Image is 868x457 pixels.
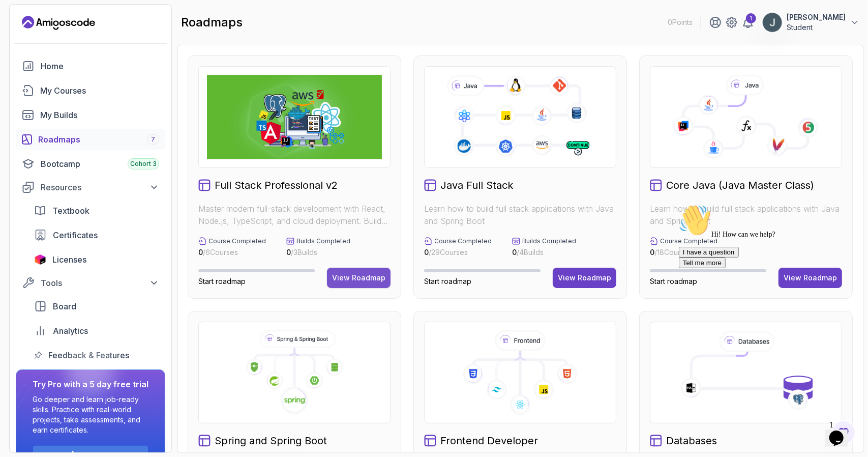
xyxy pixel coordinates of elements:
span: 0 [286,248,291,256]
span: Textbook [52,205,89,217]
a: feedback [28,345,165,365]
p: Learn how to build full stack applications with Java and Spring Boot [424,203,616,227]
a: board [28,296,165,317]
a: builds [16,105,165,125]
a: roadmaps [16,129,165,150]
p: 0 Points [668,17,693,27]
div: View Roadmap [558,273,611,283]
a: licenses [28,249,165,270]
span: Start roadmap [650,277,697,285]
p: / 4 Builds [512,247,576,258]
h2: Spring and Spring Boot [215,434,327,448]
div: Bootcamp [41,158,159,170]
img: :wave: [4,4,37,37]
span: Hi! How can we help? [4,31,101,38]
span: Feedback & Features [48,349,129,361]
span: Certificates [53,229,98,241]
span: Start roadmap [424,277,471,285]
button: Resources [16,178,165,196]
span: Board [53,300,76,312]
div: My Courses [40,84,159,97]
div: Roadmaps [38,133,159,146]
a: analytics [28,321,165,341]
iframe: chat widget [825,416,858,447]
a: courses [16,80,165,101]
button: Tell me more [4,58,51,68]
p: Student [787,22,846,33]
p: Course Completed [208,237,266,245]
p: / 6 Courses [198,247,266,258]
span: 0 [512,248,517,256]
a: certificates [28,225,165,245]
h2: roadmaps [181,14,243,31]
iframe: chat widget [675,200,858,411]
span: Licenses [52,253,86,266]
span: Start roadmap [198,277,246,285]
span: 7 [151,135,155,144]
button: View Roadmap [553,268,616,288]
h2: Full Stack Professional v2 [215,178,338,192]
p: / 3 Builds [286,247,350,258]
div: 👋Hi! How can we help?I have a questionTell me more [4,4,187,68]
p: Go deeper and learn job-ready skills. Practice with real-world projects, take assessments, and ea... [33,394,148,435]
h2: Core Java (Java Master Class) [666,178,814,192]
button: Tools [16,274,165,292]
div: Resources [41,181,159,193]
h2: Java Full Stack [440,178,513,192]
img: jetbrains icon [34,254,46,265]
div: Home [41,60,159,72]
span: 0 [650,248,654,256]
span: 0 [424,248,429,256]
button: View Roadmap [327,268,391,288]
div: 1 [746,13,756,23]
p: Course Completed [660,237,717,245]
a: textbook [28,201,165,221]
p: Master modern full-stack development with React, Node.js, TypeScript, and cloud deployment. Build... [198,203,391,227]
a: bootcamp [16,154,165,174]
a: Landing page [22,15,95,31]
a: home [16,56,165,76]
p: [PERSON_NAME] [787,12,846,22]
h2: Frontend Developer [440,434,538,448]
p: / 29 Courses [424,247,492,258]
p: Builds Completed [296,237,350,245]
div: My Builds [40,109,159,121]
button: user profile image[PERSON_NAME]Student [762,12,860,33]
p: / 18 Courses [650,247,717,258]
div: Tools [41,277,159,289]
span: Cohort 3 [130,160,157,168]
img: user profile image [763,13,782,32]
p: Learn how to build full stack applications with Java and Spring Boot [650,203,842,227]
button: I have a question [4,47,64,58]
img: Full Stack Professional v2 [207,75,382,159]
span: Analytics [53,325,88,337]
div: View Roadmap [332,273,385,283]
p: Builds Completed [522,237,576,245]
h2: Databases [666,434,717,448]
span: 0 [198,248,203,256]
a: 1 [742,16,754,28]
p: Course Completed [434,237,492,245]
